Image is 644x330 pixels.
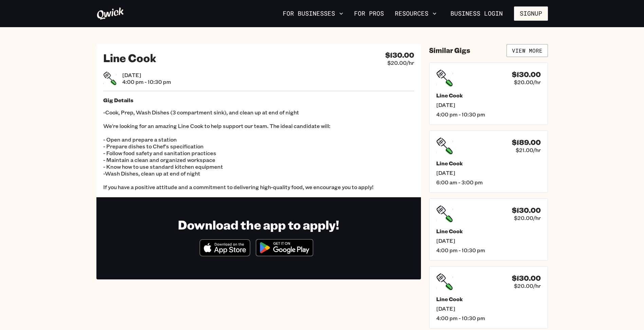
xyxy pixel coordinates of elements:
[445,6,509,21] a: Business Login
[200,251,251,258] a: Download on the App Store
[429,198,548,261] a: $130.00$20.00/hrLine Cook[DATE]4:00 pm - 10:30 pm
[252,235,317,260] img: Get it on Google Play
[429,266,548,329] a: $130.00$20.00/hrLine Cook[DATE]4:00 pm - 10:30 pm
[429,130,548,193] a: $189.00$21.00/hrLine Cook[DATE]6:00 am - 3:00 pm
[280,8,346,19] button: For Businesses
[436,315,541,322] span: 4:00 pm - 10:30 pm
[507,44,548,57] a: View More
[385,51,414,59] h4: $130.00
[436,160,541,167] h5: Line Cook
[512,70,541,79] h4: $130.00
[122,78,171,85] span: 4:00 pm - 10:30 pm
[436,102,541,108] span: [DATE]
[436,228,541,235] h5: Line Cook
[429,46,470,55] h4: Similar Gigs
[436,305,541,312] span: [DATE]
[122,72,171,78] span: [DATE]
[514,6,548,21] button: Signup
[514,215,541,221] span: $20.00/hr
[512,138,541,147] h4: $189.00
[436,92,541,99] h5: Line Cook
[103,97,414,104] h5: Gig Details
[392,8,439,19] button: Resources
[436,247,541,254] span: 4:00 pm - 10:30 pm
[514,79,541,86] span: $20.00/hr
[514,282,541,289] span: $20.00/hr
[103,109,414,190] p: -Cook, Prep, Wash Dishes (3 compartment sink), and clean up at end of night We're looking for an ...
[516,147,541,153] span: $21.00/hr
[178,217,339,232] h1: Download the app to apply!
[429,62,548,125] a: $130.00$20.00/hrLine Cook[DATE]4:00 pm - 10:30 pm
[436,179,541,186] span: 6:00 am - 3:00 pm
[387,59,414,66] span: $20.00/hr
[436,237,541,244] span: [DATE]
[436,296,541,302] h5: Line Cook
[436,169,541,176] span: [DATE]
[351,8,387,19] a: For Pros
[436,111,541,118] span: 4:00 pm - 10:30 pm
[103,51,156,65] h2: Line Cook
[512,206,541,215] h4: $130.00
[512,274,541,282] h4: $130.00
